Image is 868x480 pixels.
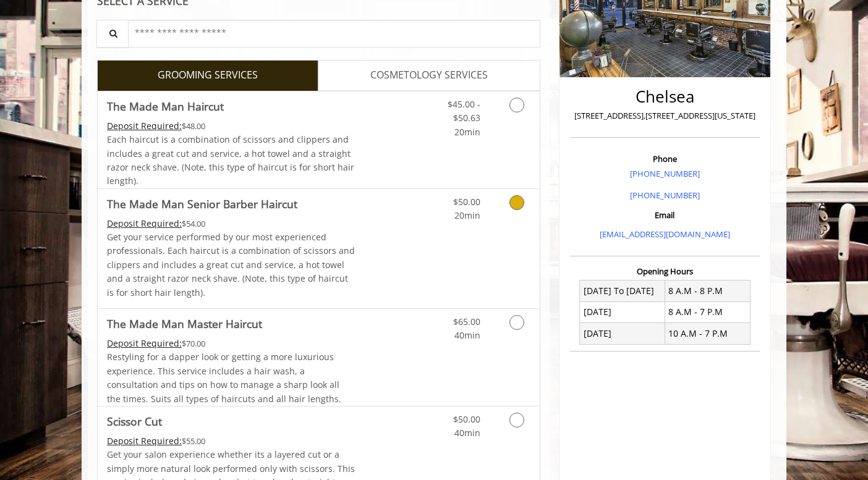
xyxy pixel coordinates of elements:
div: $54.00 [107,217,355,230]
span: This service needs some Advance to be paid before we block your appointment [107,337,182,349]
span: 40min [454,329,480,341]
span: 20min [454,126,480,138]
h3: Email [573,211,757,219]
td: 10 A.M - 7 P.M [665,323,750,344]
b: The Made Man Master Haircut [107,315,262,332]
div: $55.00 [107,434,355,448]
span: 20min [454,209,480,221]
a: [PHONE_NUMBER] [630,190,700,201]
h2: Chelsea [573,88,757,106]
div: $48.00 [107,119,355,133]
a: [EMAIL_ADDRESS][DOMAIN_NAME] [600,229,730,240]
a: [PHONE_NUMBER] [630,168,700,179]
span: Restyling for a dapper look or getting a more luxurious experience. This service includes a hair ... [107,351,341,404]
span: This service needs some Advance to be paid before we block your appointment [107,217,182,229]
td: [DATE] To [DATE] [580,280,665,301]
div: $70.00 [107,337,355,350]
p: Get your service performed by our most experienced professionals. Each haircut is a combination o... [107,230,355,300]
td: 8 A.M - 7 P.M [665,301,750,322]
td: 8 A.M - 8 P.M [665,280,750,301]
span: This service needs some Advance to be paid before we block your appointment [107,120,182,132]
td: [DATE] [580,301,665,322]
p: [STREET_ADDRESS],[STREET_ADDRESS][US_STATE] [573,109,757,122]
b: Scissor Cut [107,413,162,430]
span: 40min [454,427,480,439]
h3: Opening Hours [570,267,760,276]
span: GROOMING SERVICES [158,67,258,83]
b: The Made Man Senior Barber Haircut [107,195,297,213]
span: $45.00 - $50.63 [448,98,480,124]
h3: Phone [573,154,757,163]
span: $50.00 [453,196,480,208]
span: $50.00 [453,413,480,425]
b: The Made Man Haircut [107,98,224,115]
td: [DATE] [580,323,665,344]
span: $65.00 [453,316,480,327]
span: This service needs some Advance to be paid before we block your appointment [107,435,182,447]
span: COSMETOLOGY SERVICES [370,67,488,83]
span: Each haircut is a combination of scissors and clippers and includes a great cut and service, a ho... [107,133,354,187]
button: Service Search [96,20,129,48]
